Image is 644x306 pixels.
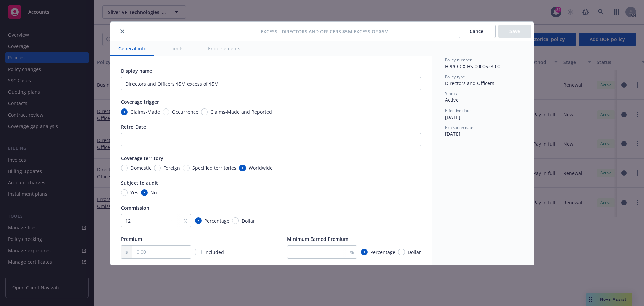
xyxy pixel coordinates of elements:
[110,41,154,56] button: General info
[130,164,151,171] span: Domestic
[370,249,395,256] span: Percentage
[239,165,246,171] input: Worldwide
[445,91,457,96] span: Status
[121,68,152,74] span: Display name
[121,99,159,105] span: Coverage trigger
[249,164,273,171] span: Worldwide
[445,97,459,103] span: Active
[162,41,192,56] button: Limits
[183,165,190,171] input: Specified territories
[201,108,208,115] input: Claims-Made and Reported
[195,217,202,224] input: Percentage
[121,236,142,242] span: Premium
[121,189,128,196] input: Yes
[121,205,149,211] span: Commission
[445,63,500,70] span: HPRO-CX-HS-0000623-00
[445,114,460,120] span: [DATE]
[200,41,249,56] button: Endorsements
[130,189,138,196] span: Yes
[445,131,460,137] span: [DATE]
[445,125,473,130] span: Expiration date
[121,108,128,115] input: Claims-Made
[132,246,191,258] input: 0.00
[121,155,163,161] span: Coverage territory
[121,165,128,171] input: Domestic
[232,217,239,224] input: Dollar
[350,249,354,256] span: %
[141,189,148,196] input: No
[459,25,496,38] button: Cancel
[184,217,188,224] span: %
[261,28,389,35] span: Excess - Directors and Officers $5M excess of $5M
[398,249,405,255] input: Dollar
[204,249,224,255] span: Included
[154,165,161,171] input: Foreign
[163,164,180,171] span: Foreign
[445,74,465,80] span: Policy type
[121,180,158,186] span: Subject to audit
[150,189,157,196] span: No
[192,164,236,171] span: Specified territories
[445,80,494,86] span: Directors and Officers
[361,249,368,255] input: Percentage
[445,57,472,63] span: Policy number
[172,108,198,115] span: Occurrence
[121,124,146,130] span: Retro Date
[118,27,126,35] button: close
[163,108,169,115] input: Occurrence
[204,217,229,224] span: Percentage
[408,249,421,256] span: Dollar
[210,108,272,115] span: Claims-Made and Reported
[241,217,255,224] span: Dollar
[445,107,471,113] span: Effective date
[287,236,348,242] span: Minimum Earned Premium
[130,108,160,115] span: Claims-Made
